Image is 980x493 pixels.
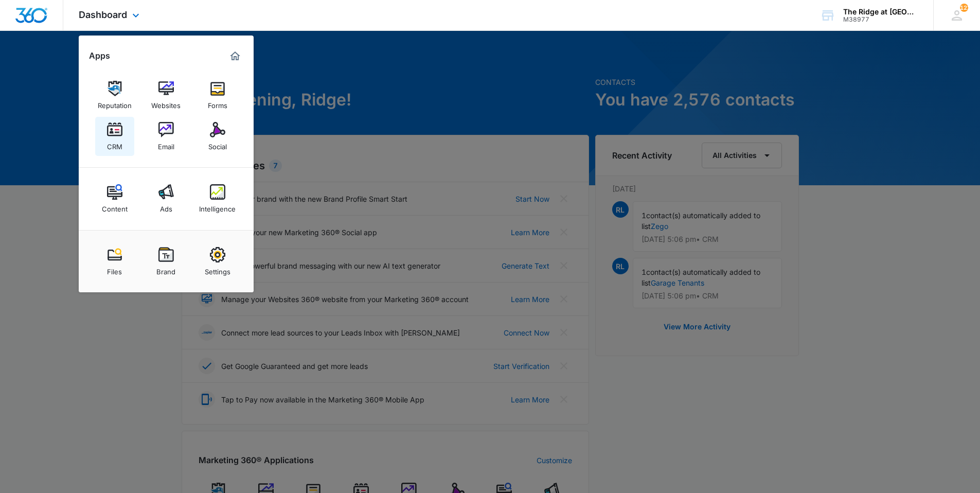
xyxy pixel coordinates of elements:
div: Brand [156,262,175,276]
span: 122 [960,4,968,12]
a: Content [95,179,134,218]
div: Reputation [98,96,132,110]
a: CRM [95,117,134,156]
a: Email [147,117,186,156]
a: Ads [147,179,186,218]
span: Dashboard [79,9,127,20]
div: Settings [205,262,230,276]
a: Settings [198,242,237,281]
div: account name [843,8,918,16]
a: Reputation [95,76,134,115]
a: Marketing 360® Dashboard [227,48,243,64]
div: Forms [208,96,227,110]
a: Social [198,117,237,156]
div: Email [158,137,174,151]
a: Files [95,242,134,281]
div: Intelligence [199,200,236,213]
div: Social [208,137,227,151]
a: Forms [198,76,237,115]
a: Intelligence [198,179,237,218]
div: Websites [151,96,181,110]
div: CRM [107,137,122,151]
a: Websites [147,76,186,115]
h2: Apps [89,51,110,61]
div: notifications count [960,4,968,12]
div: account id [843,16,918,23]
div: Content [102,200,128,213]
div: Files [107,262,122,276]
a: Brand [147,242,186,281]
div: Ads [160,200,172,213]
